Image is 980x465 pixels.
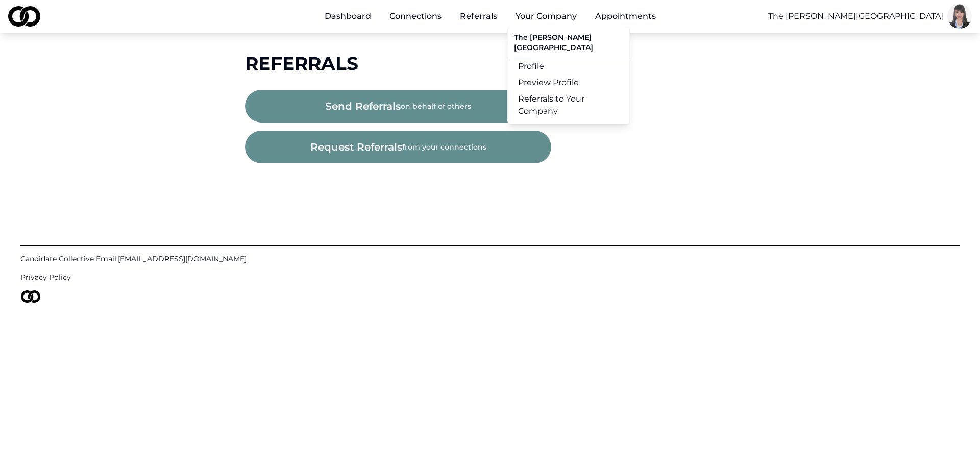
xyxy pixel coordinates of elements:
[508,31,629,58] div: The [PERSON_NAME][GEOGRAPHIC_DATA]
[8,6,40,27] img: logo
[245,52,358,75] span: Referrals
[507,6,585,27] button: Your Company
[508,75,629,91] a: Preview Profile
[325,99,401,113] span: send referrals
[587,6,664,27] a: Appointments
[452,6,505,27] a: Referrals
[381,6,450,27] a: Connections
[508,58,629,75] a: Profile
[245,90,551,123] button: send referralson behalf of others
[316,6,664,27] nav: Main
[245,131,551,163] button: request referralsfrom your connections
[310,140,402,154] span: request referrals
[316,6,379,27] a: Dashboard
[20,290,41,303] img: logo
[20,272,960,282] a: Privacy Policy
[768,10,943,22] button: The [PERSON_NAME][GEOGRAPHIC_DATA]
[118,254,247,263] span: [EMAIL_ADDRESS][DOMAIN_NAME]
[508,91,629,119] a: Referrals to Your Company
[245,102,551,112] a: send referralson behalf of others
[245,143,551,153] a: request referralsfrom your connections
[947,4,972,29] img: 51457996-7adf-4995-be40-a9f8ac946256-Picture1-profile_picture.jpg
[507,27,630,124] div: Your Company
[20,254,960,264] a: Candidate Collective Email:[EMAIL_ADDRESS][DOMAIN_NAME]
